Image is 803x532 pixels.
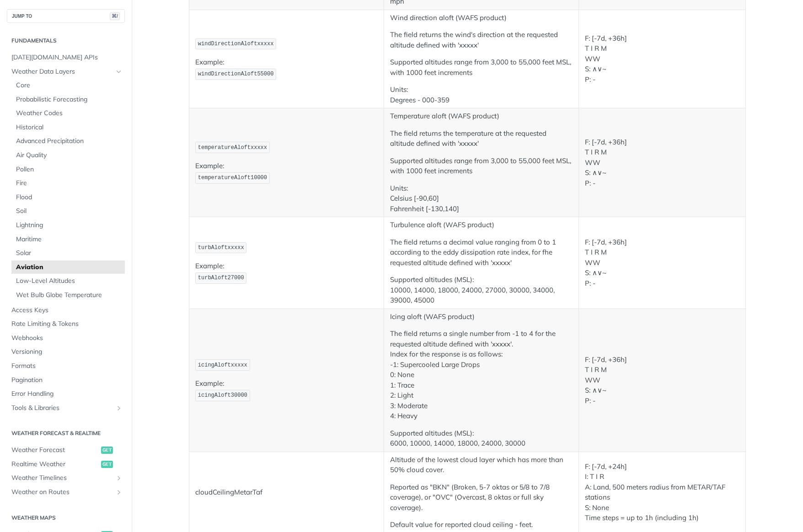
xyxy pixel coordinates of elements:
[7,485,125,499] a: Weather on RoutesShow subpages for Weather on Routes
[585,462,739,523] p: F: [-7d, +24h] I: T I R A: Land, 500 meters radius from METAR/TAF stations S: None Time steps = u...
[115,489,123,496] button: Show subpages for Weather on Routes
[11,149,125,162] a: Air Quality
[198,175,267,181] span: temperatureAloft10000
[198,275,244,281] span: turbAloft27000
[11,163,125,176] a: Pollen
[16,95,123,104] span: Probabilistic Forecasting
[11,347,123,356] span: Versioning
[390,57,573,78] p: Supported altitudes range from 3,000 to 55,000 feet MSL, with 1000 feet increments
[11,121,125,134] a: Historical
[11,79,125,92] a: Core
[11,460,99,469] span: Realtime Weather
[195,261,378,284] p: Example:
[16,221,123,230] span: Lightning
[11,488,113,497] span: Weather on Routes
[195,378,378,402] p: Example:
[16,151,123,160] span: Air Quality
[390,30,573,50] p: The field returns the wind's direction at the requested altitude defined with 'xxxxx'
[390,111,573,122] p: Temperature aloft (WAFS product)
[11,67,113,76] span: Weather Data Layers
[11,134,125,148] a: Advanced Precipitation
[115,68,123,75] button: Hide subpages for Weather Data Layers
[110,12,120,20] span: ⌘/
[390,275,573,306] p: Supported altitudes (MSL): 10000, 14000, 18000, 24000, 27000, 30000, 34000, 39000, 45000
[11,106,125,120] a: Weather Codes
[7,514,125,522] h2: Weather Maps
[390,428,573,449] p: Supported altitudes (MSL): 6000, 10000, 14000, 18000, 24000, 30000
[7,373,125,387] a: Pagination
[101,447,113,454] span: get
[16,165,123,174] span: Pollen
[11,362,123,371] span: Formats
[7,37,125,45] h2: Fundamentals
[390,237,573,268] p: The field returns a decimal value ranging from 0 to 1 according to the eddy dissipation rate inde...
[7,331,125,345] a: Webhooks
[390,520,573,530] p: Default value for reported cloud ceiling - feet.
[390,482,573,513] p: Reported as "BKN" (Broken, 5-7 oktas or 5/8 to 7/8 coverage), or "OVC" (Overcast, 8 oktas or full...
[7,387,125,401] a: Error Handling
[16,193,123,202] span: Flood
[198,144,267,151] span: temperatureAloftxxxxx
[101,461,113,468] span: get
[195,161,378,184] p: Example:
[7,51,125,64] a: [DATE][DOMAIN_NAME] APIs
[16,137,123,146] span: Advanced Precipitation
[11,404,113,413] span: Tools & Libraries
[7,443,125,457] a: Weather Forecastget
[11,176,125,190] a: Fire
[16,263,123,272] span: Aviation
[198,245,244,251] span: turbAloftxxxxx
[11,319,123,329] span: Rate Limiting & Tokens
[16,235,123,244] span: Maritime
[11,376,123,385] span: Pagination
[11,218,125,232] a: Lightning
[11,288,125,302] a: Wet Bulb Globe Temperature
[16,207,123,216] span: Soil
[585,33,739,85] p: F: [-7d, +36h] T I R M WW S: ∧∨~ P: -
[390,13,573,23] p: Wind direction aloft (WAFS product)
[390,455,573,475] p: Altitude of the lowest cloud layer which has more than 50% cloud cover.
[7,471,125,485] a: Weather TimelinesShow subpages for Weather Timelines
[16,277,123,286] span: Low-Level Altitudes
[11,261,125,274] a: Aviation
[390,183,573,214] p: Units: Celsius [-90,60] Fahrenheit [-130,140]
[7,303,125,317] a: Access Keys
[11,246,125,260] a: Solar
[7,65,125,79] a: Weather Data LayersHide subpages for Weather Data Layers
[585,237,739,289] p: F: [-7d, +36h] T I R M WW S: ∧∨~ P: -
[195,57,378,80] p: Example:
[11,233,125,246] a: Maritime
[390,85,573,105] p: Units: Degrees - 000-359
[7,9,125,23] button: JUMP TO⌘/
[115,404,123,412] button: Show subpages for Tools & Libraries
[390,329,573,421] p: The field returns a single number from -1 to 4 for the requested altitude defined with 'xxxxx'. I...
[11,204,125,218] a: Soil
[16,249,123,258] span: Solar
[16,109,123,118] span: Weather Codes
[7,401,125,415] a: Tools & LibrariesShow subpages for Tools & Libraries
[11,93,125,106] a: Probabilistic Forecasting
[11,191,125,204] a: Flood
[7,458,125,471] a: Realtime Weatherget
[11,446,99,455] span: Weather Forecast
[585,137,739,189] p: F: [-7d, +36h] T I R M WW S: ∧∨~ P: -
[7,359,125,373] a: Formats
[11,473,113,483] span: Weather Timelines
[198,71,274,77] span: windDirectionAloft55000
[585,355,739,406] p: F: [-7d, +36h] T I R M WW S: ∧∨~ P: -
[11,274,125,288] a: Low-Level Altitudes
[11,334,123,343] span: Webhooks
[7,345,125,359] a: Versioning
[16,81,123,90] span: Core
[11,389,123,399] span: Error Handling
[198,362,247,368] span: icingAloftxxxxx
[7,317,125,331] a: Rate Limiting & Tokens
[198,392,247,399] span: icingAloft30000
[115,474,123,482] button: Show subpages for Weather Timelines
[16,179,123,188] span: Fire
[11,53,123,62] span: [DATE][DOMAIN_NAME] APIs
[16,123,123,132] span: Historical
[7,429,125,437] h2: Weather Forecast & realtime
[16,291,123,300] span: Wet Bulb Globe Temperature
[195,487,378,498] p: cloudCeilingMetarTaf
